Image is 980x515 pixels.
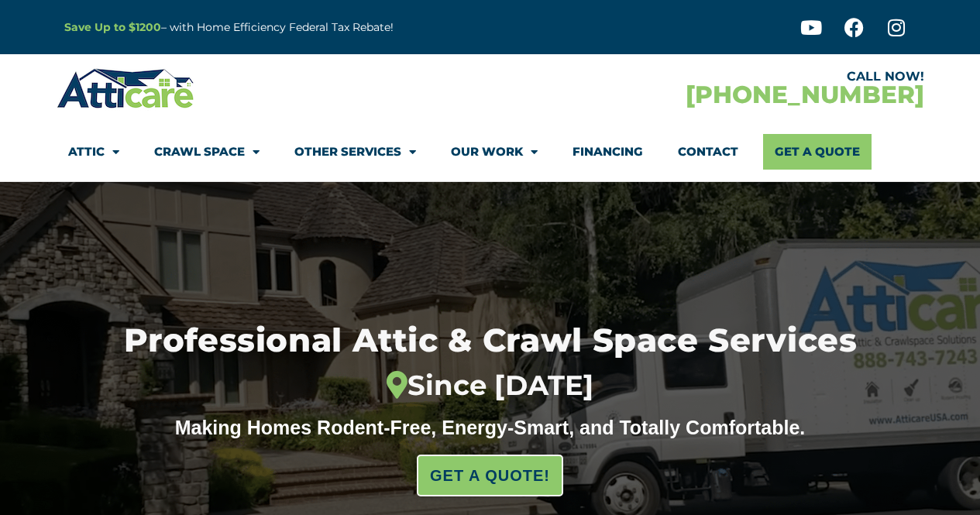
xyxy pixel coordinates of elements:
a: Get A Quote [763,134,872,170]
a: Save Up to $1200 [64,20,161,34]
a: Our Work [451,134,538,170]
a: Crawl Space [154,134,260,170]
h1: Professional Attic & Crawl Space Services [48,324,931,402]
a: Attic [68,134,119,170]
a: GET A QUOTE! [417,455,563,496]
a: Financing [573,134,643,170]
a: Contact [678,134,738,170]
div: Making Homes Rodent-Free, Energy-Smart, and Totally Comfortable. [146,416,835,439]
span: GET A QUOTE! [430,460,550,491]
nav: Menu [68,134,913,170]
p: – with Home Efficiency Federal Tax Rebate! [64,19,566,36]
div: Since [DATE] [48,369,931,402]
div: CALL NOW! [490,70,924,83]
a: Other Services [294,134,416,170]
